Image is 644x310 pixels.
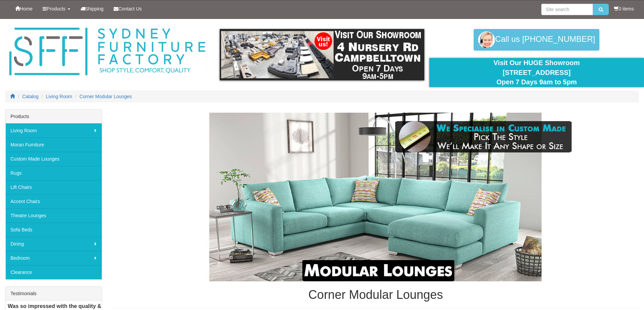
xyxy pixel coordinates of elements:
h1: Corner Modular Lounges [112,288,639,302]
a: Products [38,0,75,17]
a: Living Room [5,123,102,138]
img: showroom.gif [220,29,424,80]
img: Sydney Furniture Factory [6,26,209,78]
a: Catalog [22,94,39,99]
div: Testimonials [5,287,102,301]
a: Sofa Beds [5,223,102,237]
div: Visit Our HUGE Showroom [STREET_ADDRESS] Open 7 Days 9am to 5pm [434,58,639,87]
img: Corner Modular Lounges [173,113,578,281]
span: Contact Us [118,6,142,11]
input: Site search [541,4,593,15]
a: Living Room [46,94,72,99]
a: Bedroom [5,251,102,265]
a: Accent Chairs [5,194,102,208]
a: Rugs [5,166,102,180]
a: Corner Modular Lounges [79,94,132,99]
a: Moran Furniture [5,138,102,152]
a: Clearance [5,265,102,279]
span: Home [20,6,32,11]
span: Products [47,6,65,11]
span: Shipping [85,6,104,11]
a: Custom Made Lounges [5,152,102,166]
a: Home [10,0,38,17]
div: Products [5,110,102,123]
a: Dining [5,237,102,251]
a: Shipping [75,0,109,17]
li: 0 items [614,5,634,12]
a: Lift Chairs [5,180,102,194]
a: Theatre Lounges [5,208,102,223]
a: Contact Us [109,0,147,17]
